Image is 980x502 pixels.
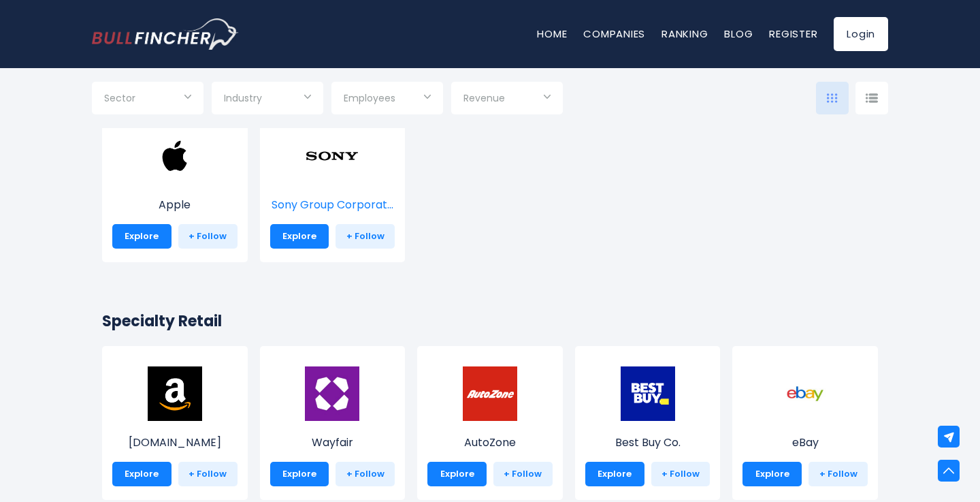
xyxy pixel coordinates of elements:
[537,27,567,41] a: Home
[585,435,710,451] p: Best Buy Co.
[92,18,239,50] img: Bullfincher logo
[336,462,395,486] a: + Follow
[112,197,238,213] p: Apple
[112,224,171,249] a: Explore
[742,462,802,486] a: Explore
[651,462,710,486] a: + Follow
[493,462,553,486] a: + Follow
[344,92,395,104] span: Employees
[224,92,262,104] span: Industry
[102,310,878,332] h2: Specialty Retail
[585,462,644,486] a: Explore
[427,462,487,486] a: Explore
[463,366,517,421] img: AZO.png
[92,18,238,50] a: Go to homepage
[463,87,551,112] input: Selection
[112,435,238,451] p: Amazon.com
[270,224,329,249] a: Explore
[778,366,832,421] img: EBAY.png
[866,93,878,103] img: icon-comp-list-view.svg
[270,197,395,213] p: Sony Group Corporation
[305,129,359,183] img: SONY.png
[104,92,135,104] span: Sector
[621,366,675,421] img: BBY.png
[148,366,202,421] img: AMZN.png
[270,435,395,451] p: Wayfair
[305,366,359,421] img: W.png
[742,435,868,451] p: eBay
[178,224,238,249] a: + Follow
[808,462,868,486] a: + Follow
[336,224,395,249] a: + Follow
[148,129,202,183] img: AAPL.png
[112,462,171,486] a: Explore
[344,87,431,112] input: Selection
[270,154,395,213] a: Sony Group Corporat...
[769,27,817,41] a: Register
[742,392,868,451] a: eBay
[827,93,838,103] img: icon-comp-grid.svg
[661,27,708,41] a: Ranking
[427,392,553,451] a: AutoZone
[104,87,191,112] input: Selection
[178,462,238,486] a: + Follow
[427,435,553,451] p: AutoZone
[270,462,329,486] a: Explore
[585,392,710,451] a: Best Buy Co.
[834,17,888,51] a: Login
[112,154,238,213] a: Apple
[583,27,645,41] a: Companies
[224,87,311,112] input: Selection
[112,392,238,451] a: [DOMAIN_NAME]
[270,392,395,451] a: Wayfair
[463,92,505,104] span: Revenue
[724,27,753,41] a: Blog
